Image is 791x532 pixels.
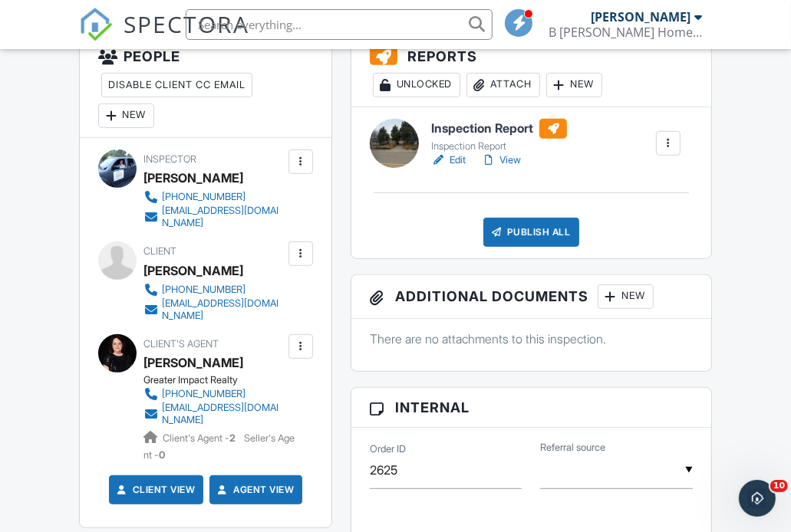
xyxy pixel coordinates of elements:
[143,259,243,282] div: [PERSON_NAME]
[80,37,331,138] h3: People
[351,37,711,107] h3: Reports
[98,103,154,128] div: New
[351,275,711,319] h3: Additional Documents
[143,166,243,189] div: [PERSON_NAME]
[549,25,702,40] div: B Trew Home Inspection Services
[229,432,236,444] strong: 2
[431,140,567,153] div: Inspection Report
[162,297,285,322] div: [EMAIL_ADDRESS][DOMAIN_NAME]
[159,449,165,461] strong: 0
[162,191,246,203] div: [PHONE_NUMBER]
[186,9,493,40] input: Search everything...
[770,480,788,492] span: 10
[143,338,219,350] span: Client's Agent
[143,351,243,374] a: [PERSON_NAME]
[162,388,246,400] div: [PHONE_NUMBER]
[483,218,579,247] div: Publish All
[431,153,466,168] a: Edit
[79,8,113,41] img: The Best Home Inspection Software - Spectora
[143,282,285,297] a: [PHONE_NUMBER]
[591,9,690,25] div: [PERSON_NAME]
[143,153,196,165] span: Inspector
[143,189,285,205] a: [PHONE_NUMBER]
[370,330,693,347] p: There are no attachments to this inspection.
[143,386,285,402] a: [PHONE_NUMBER]
[431,119,567,139] h6: Inspection Report
[481,153,521,168] a: View
[546,73,602,97] div: New
[162,205,285,229] div: [EMAIL_ADDRESS][DOMAIN_NAME]
[540,441,605,455] label: Referral source
[373,73,460,97] div: Unlocked
[124,8,249,40] span: SPECTORA
[143,402,285,426] a: [EMAIL_ADDRESS][DOMAIN_NAME]
[466,73,540,97] div: Attach
[143,297,285,322] a: [EMAIL_ADDRESS][DOMAIN_NAME]
[351,388,711,428] h3: Internal
[143,205,285,229] a: [EMAIL_ADDRESS][DOMAIN_NAME]
[162,284,246,296] div: [PHONE_NUMBER]
[143,374,297,386] div: Greater Impact Realty
[215,482,294,498] a: Agent View
[431,119,567,153] a: Inspection Report Inspection Report
[79,21,249,53] a: SPECTORA
[163,432,238,444] span: Client's Agent -
[143,245,176,257] span: Client
[370,442,406,456] label: Order ID
[101,73,252,97] div: Disable Client CC Email
[598,284,654,309] div: New
[114,482,196,498] a: Client View
[739,480,776,517] iframe: Intercom live chat
[162,402,285,426] div: [EMAIL_ADDRESS][DOMAIN_NAME]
